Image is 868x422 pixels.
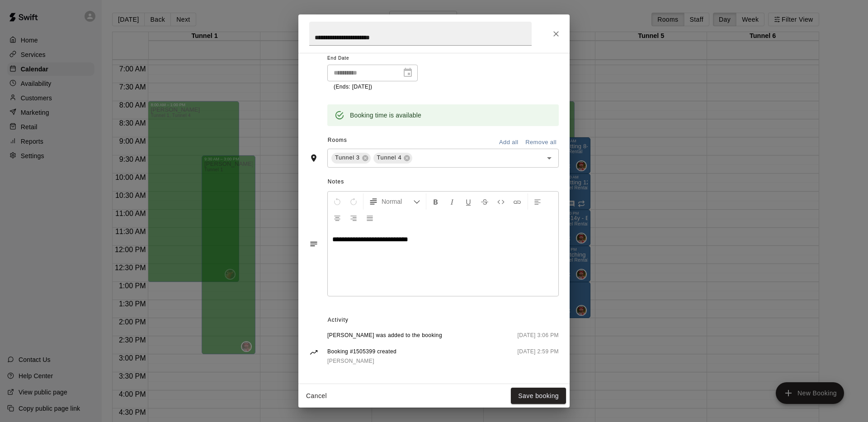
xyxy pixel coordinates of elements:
[330,210,345,226] button: Center Align
[334,83,411,92] p: (Ends: [DATE])
[309,154,318,163] svg: Rooms
[494,136,523,150] button: Add all
[509,193,525,210] button: Insert Link
[328,137,347,143] span: Rooms
[362,210,377,226] button: Justify Align
[346,193,361,210] button: Redo
[518,331,559,340] span: [DATE] 3:06 PM
[461,193,476,210] button: Format Underline
[493,193,509,210] button: Insert Code
[309,239,318,249] svg: Notes
[511,388,566,404] button: Save booking
[328,313,559,328] span: Activity
[330,193,345,210] button: Undo
[518,347,559,366] span: [DATE] 2:59 PM
[327,347,396,356] span: Booking #1505399 created
[327,52,418,65] span: End Date
[302,388,331,404] button: Cancel
[327,356,396,366] a: [PERSON_NAME]
[309,348,318,357] svg: Activity
[444,193,460,210] button: Format Italics
[373,153,406,162] span: Tunnel 4
[548,26,564,42] button: Close
[328,175,559,189] span: Notes
[382,197,413,206] span: Normal
[350,107,421,123] div: Booking time is available
[523,136,559,150] button: Remove all
[365,193,424,210] button: Formatting Options
[327,331,442,340] span: [PERSON_NAME] was added to the booking
[373,153,413,164] div: Tunnel 4
[327,358,374,364] span: [PERSON_NAME]
[530,193,545,210] button: Left Align
[346,210,361,226] button: Right Align
[428,193,443,210] button: Format Bold
[331,153,363,162] span: Tunnel 3
[331,153,371,164] div: Tunnel 3
[477,193,492,210] button: Format Strikethrough
[543,152,556,164] button: Open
